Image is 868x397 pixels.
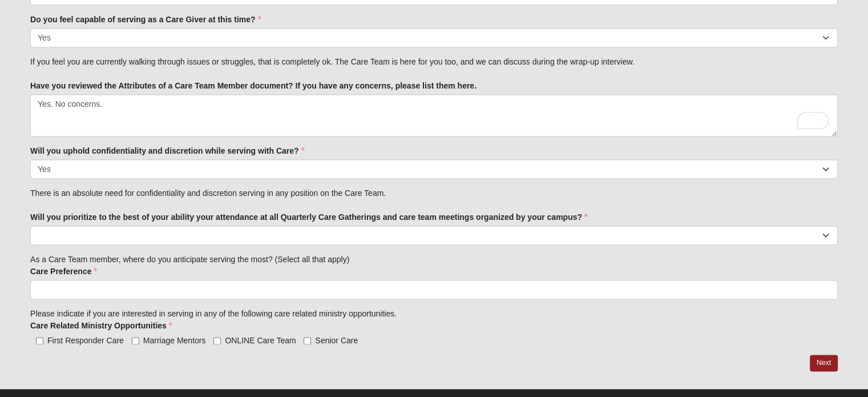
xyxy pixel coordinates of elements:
label: Care Related Ministry Opportunities [30,320,172,331]
label: Will you prioritize to the best of your ability your attendance at all Quarterly Care Gatherings ... [30,211,588,223]
input: First Responder Care [36,337,43,344]
span: First Responder Care [47,336,124,345]
input: ONLINE Care Team [213,337,221,344]
span: Senior Care [315,336,358,345]
label: Will you uphold confidentiality and discretion while serving with Care? [30,145,304,157]
label: Do you feel capable of serving as a Care Giver at this time? [30,14,261,25]
textarea: To enrich screen reader interactions, please activate Accessibility in Grammarly extension settings [30,94,838,137]
label: Have you reviewed the Attributes of a Care Team Member document? If you have any concerns, please... [30,80,477,91]
a: Next [810,355,838,371]
span: ONLINE Care Team [225,336,296,345]
label: Care Preference [30,266,97,277]
input: Senior Care [304,337,311,344]
span: Marriage Mentors [143,336,206,345]
input: Marriage Mentors [132,337,139,344]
